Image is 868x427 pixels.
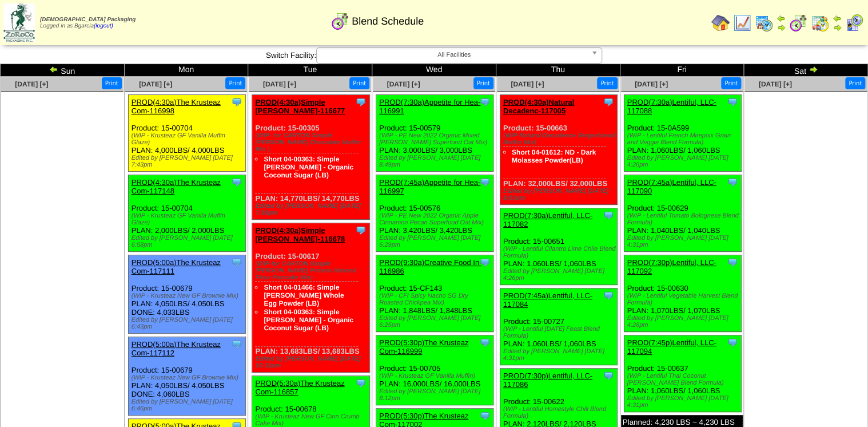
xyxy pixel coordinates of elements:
[376,255,493,332] div: Product: 15-CF143 PLAN: 1,848LBS / 1,848LBS
[231,96,242,108] img: Tooltip
[132,258,221,275] a: PROD(5:00a)The Krusteaz Com-117111
[255,226,345,243] a: PROD(4:30a)Simple [PERSON_NAME]-116678
[379,292,493,306] div: (WIP - CFI Spicy Nacho SG Dry Roasted Chickpea Mix)
[603,290,614,301] img: Tooltip
[733,14,751,32] img: line_graph.gif
[833,23,842,32] img: arrowright.gif
[833,14,842,23] img: arrowleft.gif
[379,338,468,355] a: PROD(5:30p)The Krusteaz Com-116999
[379,315,493,329] div: Edited by [PERSON_NAME] [DATE] 6:25pm
[376,95,493,172] div: Product: 15-00579 PLAN: 3,000LBS / 3,000LBS
[132,178,221,195] a: PROD(4:30a)The Krusteaz Com-117148
[627,98,716,115] a: PROD(7:30a)Lentiful, LLC-117088
[379,258,481,275] a: PROD(9:30a)Creative Food In-116986
[231,176,242,188] img: Tooltip
[479,410,491,421] img: Tooltip
[255,413,369,427] div: (WIP - Krusteaz New GF Cinn Crumb Cake Mix)
[379,132,493,146] div: (WIP - PE New 2022 Organic Mixed [PERSON_NAME] Superfood Oat Mix)
[479,337,491,348] img: Tooltip
[379,235,493,248] div: Edited by [PERSON_NAME] [DATE] 6:29pm
[845,14,863,32] img: calendarcustomer.gif
[479,256,491,268] img: Tooltip
[512,148,596,164] a: Short 04-01612: ND - Dark Molasses Powder(LB)
[503,98,574,115] a: PROD(4:30a)Natural Decadenc-117005
[511,80,544,88] a: [DATE] [+]
[379,178,480,195] a: PROD(7:45a)Appetite for Hea-116997
[759,80,792,88] a: [DATE] [+]
[727,337,738,348] img: Tooltip
[379,388,493,402] div: Edited by [PERSON_NAME] [DATE] 8:12pm
[132,340,221,357] a: PROD(5:00a)The Krusteaz Com-117112
[627,292,741,306] div: (WIP - Lentiful Vegetable Harvest Blend Formula)
[379,155,493,168] div: Edited by [PERSON_NAME] [DATE] 8:49pm
[744,64,868,77] td: Sat
[777,14,786,23] img: arrowleft.gif
[264,155,353,179] a: Short 04-00363: Simple [PERSON_NAME] - Organic Coconut Sugar (LB)
[94,23,113,29] a: (logout)
[128,337,245,416] div: Product: 15-00679 PLAN: 4,050LBS / 4,050LBS DONE: 4,060LBS
[376,335,493,405] div: Product: 15-00705 PLAN: 16,000LBS / 16,000LBS
[379,98,480,115] a: PROD(7:30a)Appetite for Hea-116991
[624,335,741,412] div: Product: 15-00637 PLAN: 1,060LBS / 1,060LBS
[603,209,614,221] img: Tooltip
[503,268,617,282] div: Edited by [PERSON_NAME] [DATE] 4:26pm
[231,256,242,268] img: Tooltip
[379,373,493,379] div: (WIP - Krusteaz GF Vanilla Muffin)
[755,14,773,32] img: calendarprod.gif
[503,326,617,339] div: (WIP - Lentiful [DATE] Feast Blend Formula)
[15,80,48,88] span: [DATE] [+]
[255,355,369,369] div: Edited by [PERSON_NAME] [DATE] 10:33pm
[102,77,122,89] button: Print
[479,96,491,108] img: Tooltip
[624,255,741,332] div: Product: 15-00630 PLAN: 1,070LBS / 1,070LBS
[503,188,617,201] div: Edited by [PERSON_NAME] [DATE] 8:03pm
[132,155,245,168] div: Edited by [PERSON_NAME] [DATE] 7:43pm
[627,258,716,275] a: PROD(7:30p)Lentiful, LLC-117092
[255,260,369,281] div: (WIP-for CARTON Simple [PERSON_NAME] Protein Almond Flour Pancake Mix)
[264,308,353,332] a: Short 04-00363: Simple [PERSON_NAME] - Organic Coconut Sugar (LB)
[809,65,818,74] img: arrowright.gif
[352,15,424,27] span: Blend Schedule
[789,14,807,32] img: calendarblend.gif
[376,175,493,252] div: Product: 15-00576 PLAN: 3,420LBS / 3,420LBS
[503,371,592,389] a: PROD(7:30p)Lentiful, LLC-117086
[627,395,741,409] div: Edited by [PERSON_NAME] [DATE] 4:31pm
[132,292,245,299] div: (WIP - Krusteaz New GF Brownie Mix)
[597,77,617,89] button: Print
[132,235,245,248] div: Edited by [PERSON_NAME] [DATE] 6:58pm
[139,80,172,88] a: [DATE] [+]
[255,379,344,396] a: PROD(5:30a)The Krusteaz Com-116857
[372,64,496,77] td: Wed
[128,255,245,334] div: Product: 15-00679 PLAN: 4,050LBS / 4,050LBS DONE: 4,033LBS
[727,256,738,268] img: Tooltip
[627,315,741,329] div: Edited by [PERSON_NAME] [DATE] 4:26pm
[40,17,136,23] span: [DEMOGRAPHIC_DATA] Packaging
[355,224,367,236] img: Tooltip
[627,373,741,386] div: (WIP - Lentiful Thai Coconut [PERSON_NAME] Blend Formula)
[255,132,369,153] div: (WIP- for CARTON Simple [PERSON_NAME] Chocolate Muffin Mix )
[635,80,668,88] a: [DATE] [+]
[49,65,58,74] img: arrowleft.gif
[248,64,372,77] td: Tue
[252,223,369,373] div: Product: 15-00617 PLAN: 13,683LBS / 13,683LBS
[128,175,245,252] div: Product: 15-00704 PLAN: 2,000LBS / 2,000LBS
[231,338,242,350] img: Tooltip
[727,96,738,108] img: Tooltip
[503,291,592,309] a: PROD(7:45a)Lentiful, LLC-117084
[225,77,245,89] button: Print
[355,377,367,389] img: Tooltip
[132,132,245,146] div: (WIP - Krusteaz GF Vanilla Muffin Glaze)
[777,23,786,32] img: arrowright.gif
[387,80,420,88] span: [DATE] [+]
[132,212,245,226] div: (WIP - Krusteaz GF Vanilla Muffin Glaze)
[473,77,493,89] button: Print
[132,398,245,412] div: Edited by [PERSON_NAME] [DATE] 6:46pm
[132,374,245,381] div: (WIP - Krusteaz New GF Brownie Mix)
[132,98,221,115] a: PROD(4:30a)The Krusteaz Com-116998
[503,211,592,228] a: PROD(7:30a)Lentiful, LLC-117082
[603,370,614,381] img: Tooltip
